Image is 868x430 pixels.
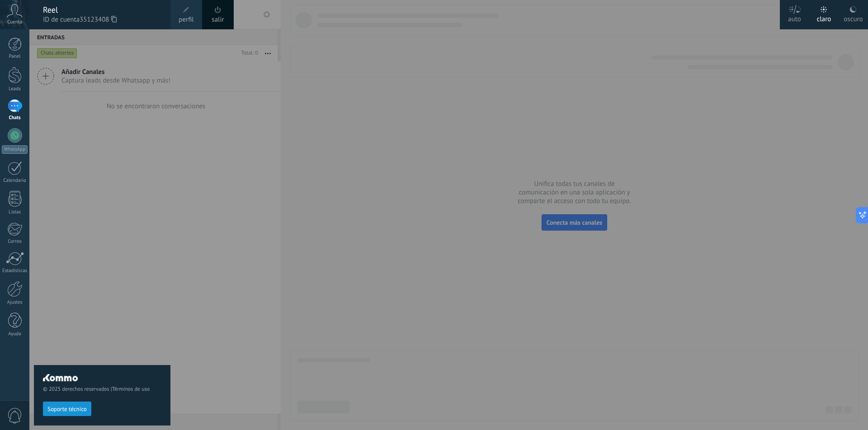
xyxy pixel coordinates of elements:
[2,54,28,60] div: Panel
[47,406,87,412] span: Soporte técnico
[43,5,161,15] div: Reel
[43,15,161,25] span: ID de cuenta
[2,209,28,215] div: Listas
[112,386,150,393] a: Términos de uso
[788,6,801,29] div: auto
[2,178,28,184] div: Calendario
[43,405,91,412] a: Soporte técnico
[2,268,28,274] div: Estadísticas
[2,86,28,92] div: Leads
[2,145,28,154] div: WhatsApp
[2,239,28,245] div: Correo
[2,331,28,337] div: Ayuda
[7,19,22,25] span: Cuenta
[43,386,161,393] span: © 2025 derechos reservados |
[2,115,28,121] div: Chats
[817,6,831,29] div: claro
[80,15,117,25] span: 35123408
[179,15,193,25] span: perfil
[2,300,28,305] div: Ajustes
[844,6,863,29] div: oscuro
[43,402,91,416] button: Soporte técnico
[212,15,224,25] a: salir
